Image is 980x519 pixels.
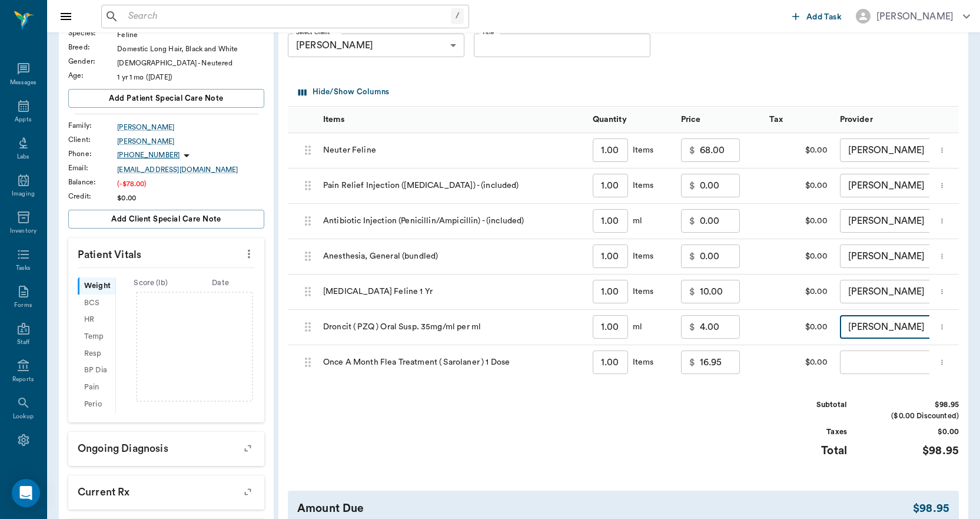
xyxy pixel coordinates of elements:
[763,106,834,133] div: Tax
[840,280,958,303] div: [PERSON_NAME]
[117,44,264,54] div: Domestic Long Hair, Black and White
[913,500,949,517] div: $98.95
[78,277,115,295] div: Weight
[68,120,117,131] div: Family :
[12,479,40,507] div: Open Intercom Messenger
[700,351,740,374] input: 0.00
[15,115,31,124] div: Appts
[628,215,642,227] div: ml
[78,312,115,329] div: HR
[68,28,117,38] div: Species :
[117,136,264,147] a: [PERSON_NAME]
[117,72,264,82] div: 1 yr 1 mo ([DATE])
[12,375,34,384] div: Reports
[78,379,115,396] div: Pain
[14,301,32,310] div: Forms
[124,8,451,25] input: Search
[68,177,117,187] div: Balance :
[759,442,847,460] div: Total
[117,178,264,189] div: (-$78.00)
[935,246,949,266] button: more
[317,204,587,239] div: Antibiotic Injection (Penicillin/Ampicillin) - (included)
[117,164,264,175] a: [EMAIL_ADDRESS][DOMAIN_NAME]
[935,211,949,231] button: more
[840,244,958,268] div: [PERSON_NAME]
[700,174,740,197] input: 0.00
[240,244,258,264] button: more
[840,209,958,233] div: [PERSON_NAME]
[317,310,587,345] div: Droncit ( PZQ ) Oral Susp. 35mg/ml per ml
[700,315,740,339] input: 0.00
[689,320,695,334] p: $
[700,209,740,233] input: 0.00
[68,148,117,159] div: Phone :
[935,140,949,160] button: more
[451,8,464,24] div: /
[628,286,654,297] div: Items
[317,106,587,133] div: Items
[185,277,255,289] div: Date
[700,244,740,268] input: 0.00
[317,168,587,204] div: Pain Relief Injection ([MEDICAL_DATA]) - (included)
[840,174,958,197] div: [PERSON_NAME]
[593,103,627,136] div: Quantity
[78,396,115,413] div: Perio
[317,275,587,310] div: [MEDICAL_DATA] Feline 1 Yr
[13,412,34,421] div: Lookup
[317,239,587,275] div: Anesthesia, General (bundled)
[68,89,264,108] button: Add patient Special Care Note
[628,144,654,156] div: Items
[297,500,913,517] div: Amount Due
[700,138,740,162] input: 0.00
[482,28,494,37] label: Title
[68,42,117,52] div: Breed :
[317,345,587,381] div: Once A Month Flea Treatment ( Sarolaner ) 1 Dose
[587,106,675,133] div: Quantity
[317,133,587,168] div: Neuter Feline
[296,28,330,37] label: Select Client
[111,213,221,226] span: Add client Special Care Note
[689,214,695,228] p: $
[17,153,29,161] div: Labs
[12,190,35,199] div: Imaging
[628,321,642,333] div: ml
[689,355,695,369] p: $
[935,176,949,196] button: more
[846,5,979,27] button: [PERSON_NAME]
[769,103,783,136] div: Tax
[10,227,36,236] div: Inventory
[68,70,117,81] div: Age :
[876,9,954,24] div: [PERSON_NAME]
[681,103,701,136] div: Price
[78,345,115,362] div: Resp
[78,328,115,345] div: Temp
[116,277,186,289] div: Score ( lb )
[840,103,873,136] div: Provider
[295,83,392,101] button: Select columns
[17,338,29,347] div: Staff
[675,106,763,133] div: Price
[871,442,959,460] div: $98.95
[78,362,115,379] div: BP Dia
[117,29,264,40] div: Feline
[689,285,695,299] p: $
[288,34,464,57] div: [PERSON_NAME]
[871,399,959,411] div: $98.95
[840,138,958,162] div: [PERSON_NAME]
[68,163,117,173] div: Email :
[763,310,834,345] div: $0.00
[689,143,695,157] p: $
[68,56,117,67] div: Gender :
[689,178,695,193] p: $
[689,249,695,263] p: $
[763,345,834,381] div: $0.00
[840,315,958,339] div: [PERSON_NAME]
[763,204,834,239] div: $0.00
[871,411,959,422] div: ($0.00 Discounted)
[68,475,264,505] p: Current Rx
[763,133,834,168] div: $0.00
[117,58,264,68] div: [DEMOGRAPHIC_DATA] - Neutered
[117,193,264,203] div: $0.00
